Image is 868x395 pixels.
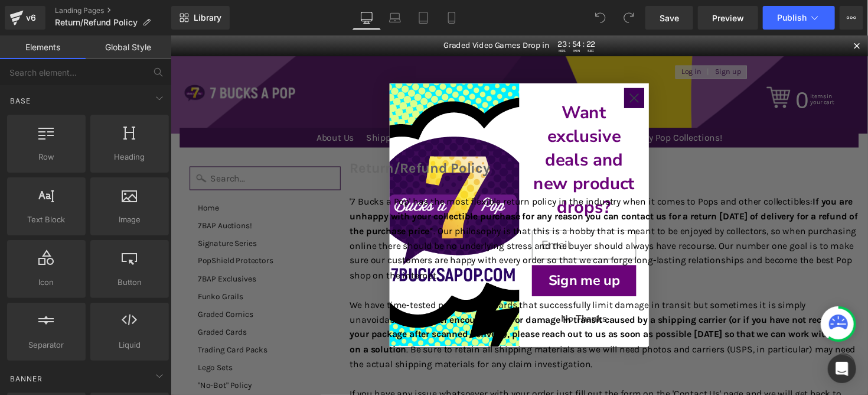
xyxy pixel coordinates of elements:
a: Laptop [381,6,409,30]
span: Banner [9,373,44,384]
span: Heading [94,151,165,163]
span: Button [94,276,165,289]
a: Desktop [353,6,381,30]
div: Open Intercom Messenger [828,355,856,383]
a: Global Style [86,35,171,59]
button: Undo [589,6,612,30]
span: Image [94,213,165,226]
span: : [422,1,425,16]
a: v6 [5,6,45,30]
span: Graded Video Games Drop in [279,4,388,18]
button: Redo [617,6,641,30]
a: Mobile [438,6,466,30]
span: Row [11,151,82,163]
div: v6 [24,10,38,25]
a: Tablet [409,6,438,30]
img: 7d920472-214b-4cee-9bab-0ff04daf63a7.png [224,49,357,319]
a: New Library [171,6,230,30]
span: Base [9,95,32,106]
span: Icon [11,276,82,289]
span: 23 [396,2,407,16]
span: Return/Refund Policy [55,18,138,27]
span: HRS [396,15,407,17]
p: If you have any issue whatsoever with your order just fill out the form on the 'Contact Us' page ... [184,360,704,390]
span: MIN [410,15,422,17]
span: Want exclusive deals and new product drops? [372,67,476,188]
span: Publish [777,13,807,22]
span: Library [194,12,221,23]
p: '7 Bucks a Pop' has the most flexible return policy in the industry when it comes to Pops and oth... [184,163,704,254]
span: Text Block [11,213,82,226]
span: Save [660,12,679,24]
span: Return/Refund Policy [184,128,327,144]
strong: If you ever encounter loss or damage in transit caused by a shipping carrier (or if you have not ... [184,286,694,327]
a: Close [698,5,709,16]
p: We have time-tested packing standards that successfully limit damage in transit but sometimes it ... [184,268,704,344]
button: More [840,6,863,30]
span: 22 [425,2,436,16]
span: : [407,1,410,16]
span: Preview [712,12,744,24]
span: Separator [11,339,82,351]
a: Landing Pages [55,6,171,15]
span: 54 [410,2,422,16]
strong: If you are unhappy with your collectible purchase for any reason you can contact us for a return ... [184,164,704,206]
span: SEC [425,15,436,17]
button: Close dialog [465,54,485,75]
span: Liquid [94,339,165,351]
a: Preview [698,6,758,30]
button: Publish [763,6,835,30]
